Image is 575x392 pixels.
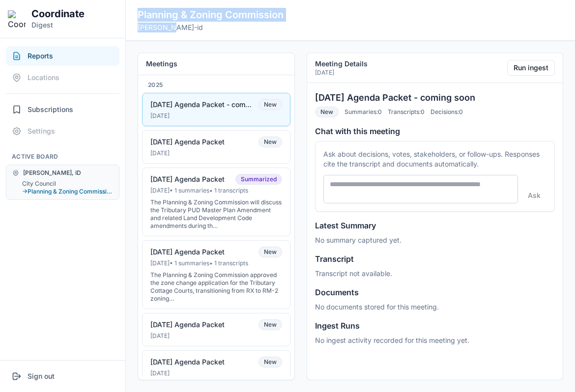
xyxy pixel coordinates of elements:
h2: Meeting Details [315,59,368,69]
span: [PERSON_NAME], ID [23,169,81,177]
div: [DATE] Agenda Packet [150,175,225,184]
h4: Transcript [315,253,555,265]
div: 2025 [142,81,290,89]
h2: Planning & Zoning Commission [138,8,284,22]
h4: Ingest Runs [315,320,555,332]
button: City Council [22,180,113,188]
span: New [259,99,282,110]
div: [DATE] Agenda Packet [150,320,225,329]
button: [DATE] Agenda PacketNew[DATE] [142,130,290,164]
h4: Chat with this meeting [315,125,555,137]
button: Settings [6,121,119,141]
h4: Latest Summary [315,220,555,231]
span: New [259,357,282,367]
p: Transcript not available. [315,269,555,279]
div: [DATE] • 1 summaries • 1 transcripts [150,259,282,267]
p: Ask about decisions, votes, stakeholders, or follow-ups. Responses cite the transcript and docume... [323,149,545,169]
h3: [DATE] Agenda Packet - coming soon [315,91,555,105]
p: [DATE] [315,69,368,77]
button: Reports [6,46,119,66]
p: No summary captured yet. [315,235,555,245]
span: Settings [28,126,55,136]
div: [DATE] [150,149,282,157]
span: Reports [28,51,53,61]
button: Sign out [6,366,119,386]
div: [DATE] Agenda Packet - coming soon [150,100,253,109]
p: No ingest activity recorded for this meeting yet. [315,336,555,345]
p: Digest [31,20,85,30]
button: Subscriptions [6,100,119,119]
div: The Planning & Zoning Commission will discuss the Tributary PUD Master Plan Amendment and related... [150,198,282,230]
button: Locations [6,68,119,87]
h4: Documents [315,286,555,298]
span: New [315,107,339,117]
div: [DATE] Agenda Packet [150,248,225,256]
span: Locations [28,73,59,83]
span: New [259,137,282,147]
button: Run ingest [507,60,555,76]
span: New [259,247,282,257]
button: [DATE] Agenda PacketSummarized[DATE]• 1 summaries• 1 transcriptsThe Planning & Zoning Commission ... [142,168,290,236]
button: [DATE] Agenda Packet - coming soonNew[DATE] [142,93,290,126]
div: [DATE] • 1 summaries • 1 transcripts [150,187,282,195]
p: No documents stored for this meeting. [315,302,555,312]
div: [DATE] Agenda Packet [150,358,225,366]
div: The Planning & Zoning Commission approved the zone change application for the Tributary Cottage C... [150,271,282,303]
button: [DATE] Agenda PacketNew[DATE] [142,350,290,384]
img: Coordinate [8,10,26,28]
button: →Planning & Zoning Commission [22,188,113,196]
span: New [259,319,282,330]
span: Transcripts: 0 [388,108,425,116]
button: [DATE] Agenda PacketNew[DATE]• 1 summaries• 1 transcriptsThe Planning & Zoning Commission approve... [142,240,290,309]
h2: Active Board [6,153,119,161]
span: Subscriptions [28,105,73,114]
div: [DATE] [150,369,282,377]
span: Summarized [235,174,282,185]
span: Summaries: 0 [345,108,382,116]
span: Decisions: 0 [431,108,463,116]
h1: Coordinate [31,8,85,20]
div: [DATE] [150,112,282,120]
h2: Meetings [146,59,287,69]
div: [DATE] [150,332,282,340]
button: [DATE] Agenda PacketNew[DATE] [142,313,290,346]
div: [DATE] Agenda Packet [150,138,225,146]
p: [PERSON_NAME]-id [138,23,284,32]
